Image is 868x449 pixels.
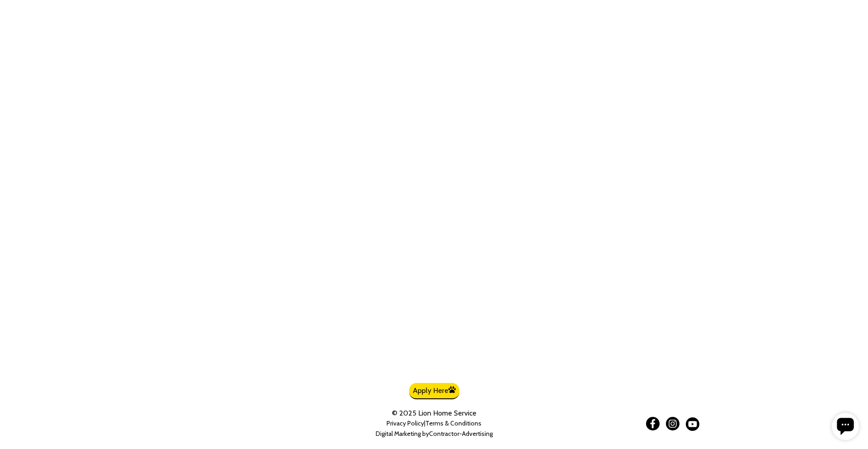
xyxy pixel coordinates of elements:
a: Apply Here [409,383,459,399]
a: Terms & Conditions [425,419,481,427]
img: We hire veterans [411,336,479,381]
img: We hire veterans [484,336,530,381]
div: © 2025 Lion Home Service [344,409,524,417]
img: CSU Sponsor Badge [7,403,97,442]
a: Contractor-Advertising [429,430,493,438]
a: Privacy Policy [387,419,424,427]
nav: | [344,420,524,438]
div: Open chat widget [4,4,31,31]
div: Digital Marketing by [344,430,524,438]
img: now-hiring [338,336,406,381]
